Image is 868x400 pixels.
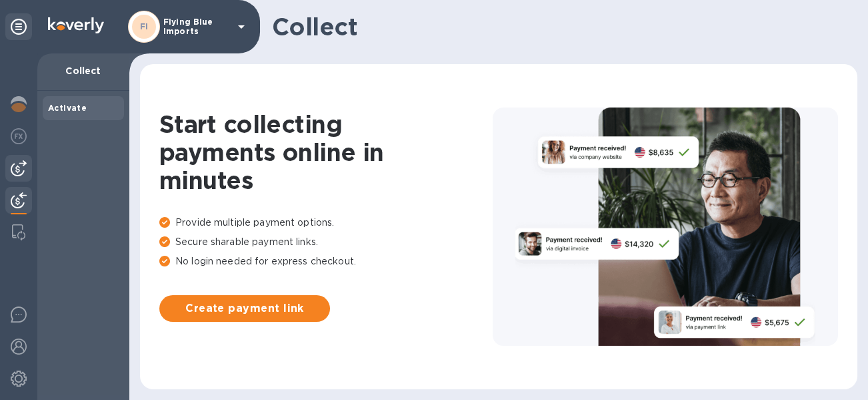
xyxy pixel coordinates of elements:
[48,64,119,77] p: Collect
[170,301,319,317] span: Create payment link
[5,13,32,40] div: Unpin categories
[48,103,87,113] b: Activate
[159,216,493,230] p: Provide multiple payment options.
[140,21,149,31] b: FI
[272,13,847,41] h1: Collect
[159,235,493,249] p: Secure sharable payment links.
[48,17,104,33] img: Logo
[163,17,230,36] p: Flying Blue Imports
[11,128,27,144] img: Foreign exchange
[159,295,330,322] button: Create payment link
[159,110,493,194] h1: Start collecting payments online in minutes
[159,254,493,268] p: No login needed for express checkout.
